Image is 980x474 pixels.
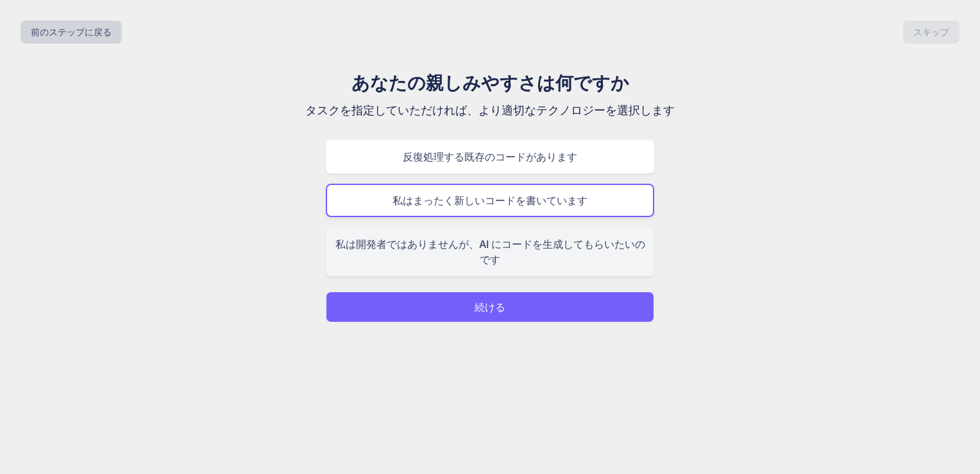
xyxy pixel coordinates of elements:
div: 反復処理する既存のコードがあります [326,140,654,173]
p: 続ける [475,299,505,315]
div: 私はまったく新しいコードを書いています [326,184,654,217]
button: スキップ [903,21,959,44]
h1: あなたの親しみやすさは何ですか [275,69,705,96]
div: 私は開発者ではありませんが、AI にコードを生成してもらいたいのです [326,227,654,276]
p: タスクを指定していただければ、より適切なテクノロジーを選択します [275,101,705,119]
button: 続ける [326,292,654,322]
button: 前のステップに戻る [21,21,122,44]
